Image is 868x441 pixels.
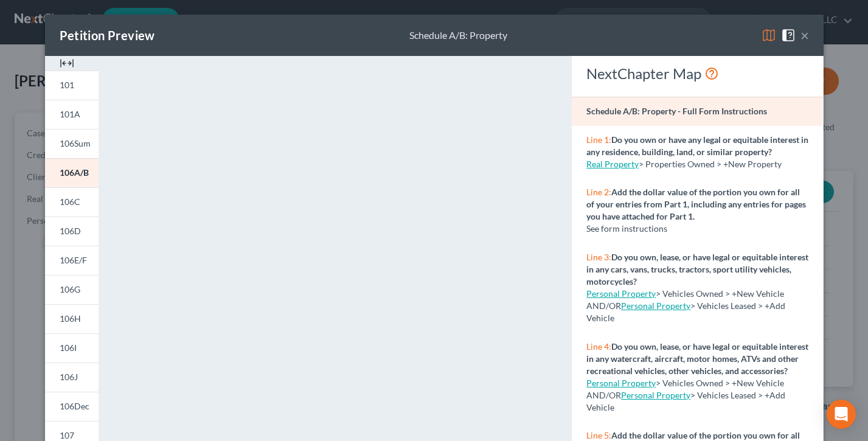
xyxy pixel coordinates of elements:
a: 106I [45,333,99,363]
span: > Properties Owned > +New Property [639,159,782,169]
div: Open Intercom Messenger [827,400,856,429]
div: NextChapter Map [586,64,808,83]
span: 106D [60,226,81,236]
a: 106E/F [45,246,99,275]
a: 106C [45,187,99,217]
strong: Do you own, lease, or have legal or equitable interest in any watercraft, aircraft, motor homes, ... [586,341,808,376]
img: map-eea8200ae884c6f1103ae1953ef3d486a96c86aabb227e865a55264e3737af1f.svg [762,28,776,43]
a: Personal Property [621,300,690,311]
span: > Vehicles Leased > +Add Vehicle [586,390,785,412]
div: Petition Preview [60,27,155,44]
span: 106Dec [60,401,89,411]
a: Real Property [586,159,639,169]
span: 106I [60,342,77,353]
span: Line 1: [586,134,611,145]
span: 106J [60,372,78,382]
span: 106H [60,313,81,324]
span: > Vehicles Owned > +New Vehicle AND/OR [586,288,784,311]
div: Schedule A/B: Property [409,29,507,43]
span: 106E/F [60,255,87,265]
a: Personal Property [621,390,690,400]
span: 101 [60,80,74,90]
button: × [800,28,809,43]
a: 106Dec [45,392,99,421]
strong: Do you own, lease, or have legal or equitable interest in any cars, vans, trucks, tractors, sport... [586,252,808,286]
span: > Vehicles Owned > +New Vehicle AND/OR [586,378,784,400]
a: 106G [45,275,99,304]
span: 106C [60,196,80,207]
a: 101A [45,100,99,129]
a: Personal Property [586,288,656,299]
a: 106H [45,304,99,333]
img: help-close-5ba153eb36485ed6c1ea00a893f15db1cb9b99d6cae46e1a8edb6c62d00a1a76.svg [781,28,796,43]
span: 106G [60,284,80,294]
span: Line 3: [586,252,611,262]
a: 106D [45,217,99,246]
span: Line 4: [586,341,611,352]
span: Line 2: [586,187,611,197]
span: 106A/B [60,167,89,178]
strong: Do you own or have any legal or equitable interest in any residence, building, land, or similar p... [586,134,808,157]
span: Line 5: [586,430,611,440]
strong: Schedule A/B: Property - Full Form Instructions [586,106,767,116]
span: 107 [60,430,74,440]
a: 106Sum [45,129,99,158]
img: expand-e0f6d898513216a626fdd78e52531dac95497ffd26381d4c15ee2fc46db09dca.svg [60,56,74,71]
span: 101A [60,109,80,119]
a: 106A/B [45,158,99,187]
a: 106J [45,363,99,392]
span: See form instructions [586,223,667,234]
span: > Vehicles Leased > +Add Vehicle [586,300,785,323]
a: 101 [45,71,99,100]
span: 106Sum [60,138,91,148]
a: Personal Property [586,378,656,388]
strong: Add the dollar value of the portion you own for all of your entries from Part 1, including any en... [586,187,806,221]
